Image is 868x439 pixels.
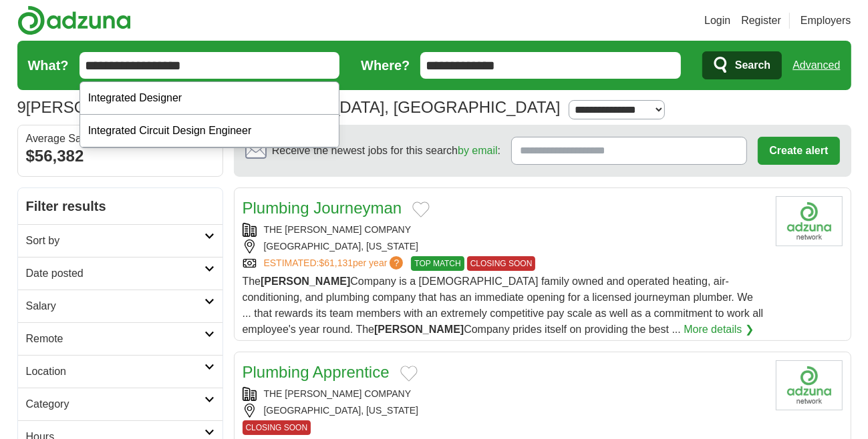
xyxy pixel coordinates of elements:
img: Adzuna logo [17,5,131,35]
label: Where? [361,55,410,75]
div: THE [PERSON_NAME] COMPANY [243,223,765,237]
span: ? [390,256,403,270]
button: Add to favorite jobs [400,366,418,382]
a: Remote [18,322,223,355]
span: TOP MATCH [411,256,464,271]
a: More details ❯ [684,322,754,338]
span: $61,131 [319,258,353,268]
div: $56,382 [26,144,214,168]
a: Plumbing Apprentice [243,363,390,381]
h2: Category [26,396,204,412]
button: Add to favorite jobs [412,201,430,217]
h2: Location [26,364,204,380]
a: Category [18,388,223,420]
div: [GEOGRAPHIC_DATA], [US_STATE] [243,404,765,418]
span: Receive the newest jobs for this search : [272,143,500,159]
div: [GEOGRAPHIC_DATA], [US_STATE] [243,240,765,254]
button: Create alert [758,137,839,165]
a: Login [704,13,730,29]
button: Search [702,51,782,79]
a: ESTIMATED:$61,131per year? [264,256,406,271]
h2: Filter results [18,188,223,224]
a: Register [741,13,781,29]
a: Location [18,355,223,388]
a: Sort by [18,224,223,257]
h2: Remote [26,331,204,347]
div: Average Salary [26,133,214,144]
img: Company logo [776,196,843,246]
span: 9 [17,95,26,119]
a: by email [458,145,498,156]
h2: Date posted [26,266,204,282]
a: Advanced [792,52,840,79]
a: Employers [801,13,851,29]
strong: [PERSON_NAME] [261,276,350,287]
div: THE [PERSON_NAME] COMPANY [243,387,765,401]
div: Integrated Circuit Design Engineer [80,115,339,147]
a: Plumbing Journeyman [243,199,402,217]
h1: [PERSON_NAME] Jobs in [GEOGRAPHIC_DATA], [GEOGRAPHIC_DATA] [17,98,561,116]
span: CLOSING SOON [243,420,311,435]
a: Salary [18,290,223,322]
span: Search [735,52,770,79]
span: CLOSING SOON [467,256,536,271]
a: Date posted [18,257,223,290]
h2: Salary [26,298,204,314]
h2: Sort by [26,233,204,249]
span: The Company is a [DEMOGRAPHIC_DATA] family owned and operated heating, air-conditioning, and plum... [243,276,764,335]
label: What? [28,55,69,75]
div: Integrated Designer [80,82,339,115]
img: Company logo [776,360,843,410]
strong: [PERSON_NAME] [374,324,464,335]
